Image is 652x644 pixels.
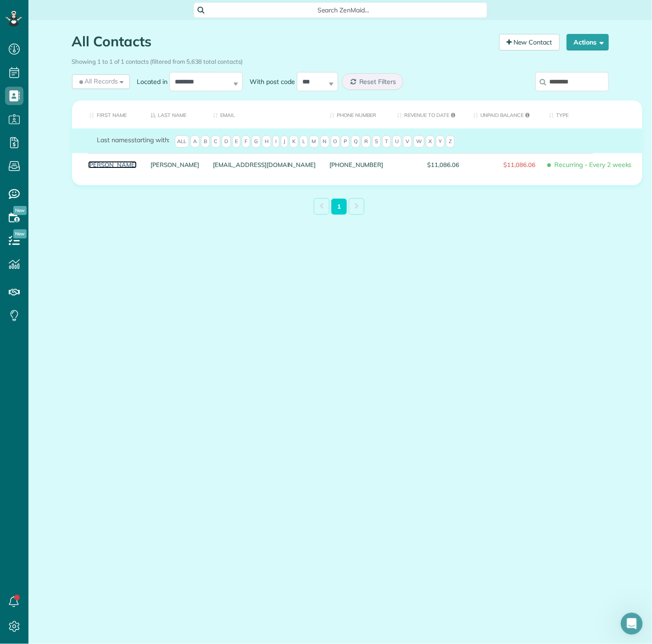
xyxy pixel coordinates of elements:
span: B [201,135,210,148]
span: New [13,206,27,215]
a: New Contact [499,34,560,50]
span: Y [436,135,445,148]
a: [PERSON_NAME] [150,161,200,168]
span: All Records [78,77,118,86]
span: D [222,135,231,148]
span: X [426,135,435,148]
span: S [372,135,381,148]
span: J [281,135,288,148]
th: Last Name: activate to sort column descending [144,100,206,128]
span: T [382,135,391,148]
span: $11,086.06 [473,161,535,168]
span: H [262,135,271,148]
span: Last names [97,136,132,144]
span: N [320,135,329,148]
div: Showing 1 to 1 of 1 contacts (filtered from 5,638 total contacts) [72,54,609,66]
th: Type: activate to sort column ascending [542,100,642,128]
span: $11,086.06 [397,161,459,168]
a: 1 [331,199,347,215]
th: Email: activate to sort column ascending [206,100,323,128]
span: V [403,135,412,148]
h1: All Contacts [72,34,492,49]
span: F [242,135,250,148]
a: [PERSON_NAME] [88,161,137,168]
span: A [190,135,200,148]
th: Unpaid Balance: activate to sort column ascending [466,100,542,128]
span: Z [446,135,455,148]
span: C [211,135,220,148]
span: P [341,135,350,148]
span: W [413,135,424,148]
span: K [290,135,298,148]
span: R [362,135,371,148]
span: Recurring - Every 2 weeks [549,157,635,173]
span: M [309,135,319,148]
th: Revenue to Date: activate to sort column ascending [390,100,466,128]
label: starting with: [97,135,170,144]
button: Actions [567,34,609,50]
th: First Name: activate to sort column ascending [72,100,144,128]
label: With post code [243,77,297,86]
div: [PHONE_NUMBER] [323,153,390,176]
span: G [251,135,261,148]
span: E [232,135,240,148]
span: U [392,135,401,148]
iframe: Intercom live chat [621,613,643,635]
span: All [175,135,189,148]
span: Reset Filters [359,78,396,86]
label: Located in [130,77,169,86]
span: I [273,135,279,148]
span: Q [351,135,360,148]
th: Phone number: activate to sort column ascending [323,100,390,128]
span: O [331,135,340,148]
span: L [300,135,308,148]
span: New [13,229,27,239]
div: [EMAIL_ADDRESS][DOMAIN_NAME] [206,153,323,176]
